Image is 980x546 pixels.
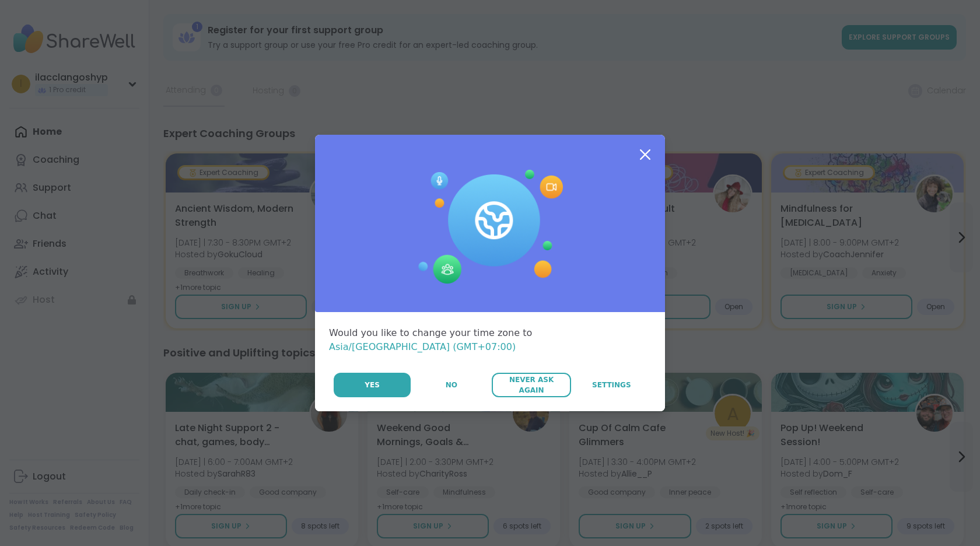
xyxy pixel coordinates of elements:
[572,373,651,397] a: Settings
[412,373,491,397] button: No
[492,373,570,397] button: Never Ask Again
[446,380,457,390] span: No
[334,373,411,397] button: Yes
[365,380,380,390] span: Yes
[417,170,563,284] img: Session Experience
[498,374,565,395] span: Never Ask Again
[329,341,516,352] span: Asia/[GEOGRAPHIC_DATA] (GMT+07:00)
[592,380,631,390] span: Settings
[329,326,651,354] div: Would you like to change your time zone to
